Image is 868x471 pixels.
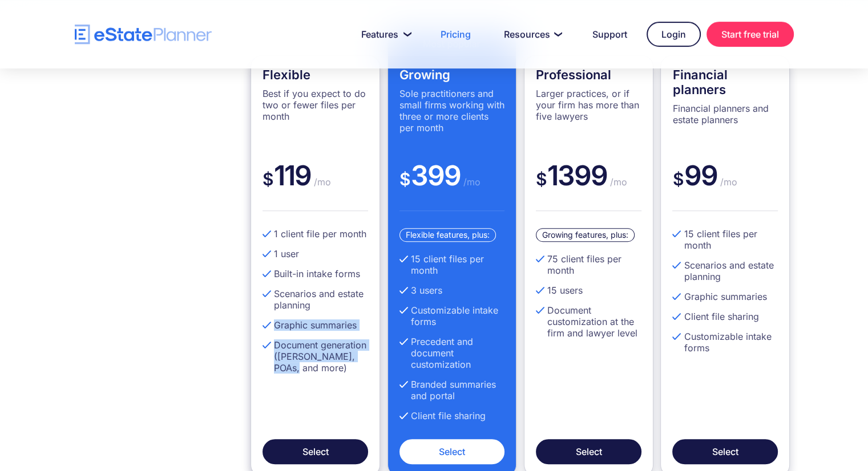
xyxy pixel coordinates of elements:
[672,103,778,125] p: Financial planners and estate planners
[706,22,794,47] a: Start free trial
[263,169,274,189] span: $
[399,439,505,464] a: Select
[536,304,641,339] li: Document customization at the firm and lawyer level
[536,169,547,189] span: $
[263,339,368,373] li: Document generation ([PERSON_NAME], POAs, and more)
[399,169,411,189] span: $
[536,67,641,82] h4: Professional
[461,176,481,188] span: /mo
[490,23,573,46] a: Resources
[399,379,505,401] li: Branded summaries and portal
[536,159,641,211] div: 1399
[536,228,635,242] div: Growing features, plus:
[672,331,778,354] li: Customizable intake forms
[263,439,368,464] a: Select
[263,228,368,239] li: 1 client file per month
[399,285,505,296] li: 3 users
[607,176,627,188] span: /mo
[348,23,421,46] a: Features
[399,228,496,242] div: Flexible features, plus:
[536,253,641,276] li: 75 client files per month
[263,67,368,82] h4: Flexible
[399,304,505,327] li: Customizable intake forms
[399,336,505,370] li: Precedent and document customization
[672,439,778,464] a: Select
[263,268,368,279] li: Built-in intake forms
[75,25,212,44] a: home
[647,22,701,47] a: Login
[263,248,368,259] li: 1 user
[536,439,641,464] a: Select
[536,88,641,122] p: Larger practices, or if your firm has more than five lawyers
[672,228,778,251] li: 15 client files per month
[672,169,684,189] span: $
[311,176,331,188] span: /mo
[672,67,778,97] h4: Financial planners
[263,319,368,331] li: Graphic summaries
[399,410,505,421] li: Client file sharing
[399,253,505,276] li: 15 client files per month
[263,88,368,122] p: Best if you expect to do two or fewer files per month
[427,23,485,46] a: Pricing
[672,259,778,282] li: Scenarios and estate planning
[717,176,737,188] span: /mo
[672,159,778,211] div: 99
[579,23,641,46] a: Support
[536,285,641,296] li: 15 users
[399,88,505,133] p: Sole practitioners and small firms working with three or more clients per month
[672,311,778,322] li: Client file sharing
[399,159,505,211] div: 399
[399,67,505,82] h4: Growing
[263,159,368,211] div: 119
[263,288,368,311] li: Scenarios and estate planning
[672,291,778,302] li: Graphic summaries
